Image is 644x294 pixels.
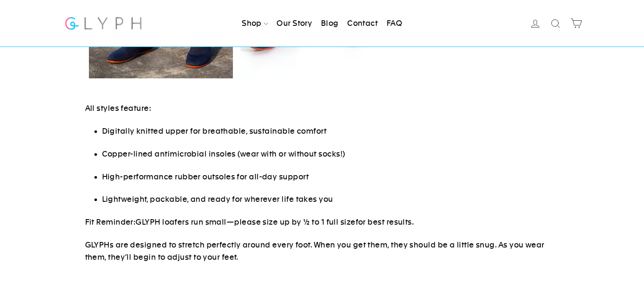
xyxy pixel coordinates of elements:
ul: Primary [238,14,406,33]
a: Shop [238,14,271,33]
a: Blog [318,14,342,33]
a: Contact [344,14,381,33]
span: GLYPH loafers run small— [135,217,234,226]
a: Our Story [273,14,315,33]
span: for best results. [355,217,414,226]
span: please size up by ½ to 1 full size [234,217,355,226]
img: Glyph [64,12,143,34]
span: Fit Reminder: [85,217,136,226]
span: High-performance rubber outsoles for all-day support [102,172,309,181]
span: Copper-lined antimicrobial insoles (wear with or without socks!) [102,149,345,158]
span: Lightweight, packable, and ready for wherever life takes you [102,195,333,203]
a: FAQ [383,14,406,33]
span: All styles feature: [85,104,152,113]
span: GLYPHs are designed to stretch perfectly around every foot. When you get them, they should be a l... [85,240,544,261]
span: Digitally knitted upper for breathable, sustainable comfort [102,126,327,135]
